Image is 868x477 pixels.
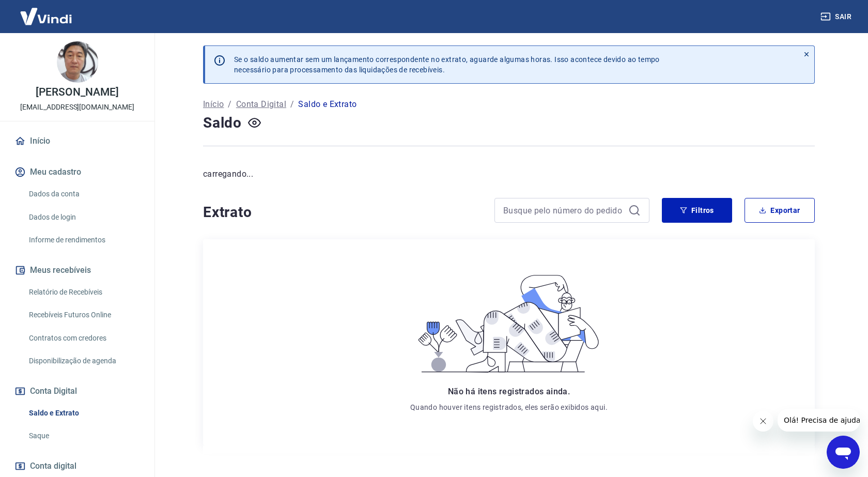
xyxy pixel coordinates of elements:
h4: Saldo [203,113,242,133]
iframe: Fechar mensagem [753,411,773,432]
span: Olá! Precisa de ajuda? [6,7,87,16]
a: Recebíveis Futuros Online [25,304,142,326]
p: Quando houver itens registrados, eles serão exibidos aqui. [410,402,608,412]
iframe: Botão para abrir a janela de mensagens [827,436,860,469]
iframe: Mensagem da empresa [778,409,860,432]
button: Exportar [745,198,815,223]
p: Se o saldo aumentar sem um lançamento correspondente no extrato, aguarde algumas horas. Isso acon... [234,54,660,75]
span: Conta digital [30,459,76,473]
button: Meus recebíveis [12,259,142,282]
span: Não há itens registrados ainda. [448,387,570,396]
a: Relatório de Recebíveis [25,282,142,303]
p: [PERSON_NAME] [36,87,118,98]
a: Contratos com credores [25,328,142,349]
a: Dados de login [25,207,142,228]
p: / [290,98,294,111]
p: [EMAIL_ADDRESS][DOMAIN_NAME] [20,102,134,113]
input: Busque pelo número do pedido [503,203,624,218]
button: Sair [818,7,856,26]
button: Conta Digital [12,380,142,403]
img: 1fb4290f-8ef5-4951-bdb5-a42f20fbef56.jpeg [57,41,98,83]
button: Meu cadastro [12,161,142,183]
img: Vindi [12,1,80,32]
a: Conta Digital [236,98,286,111]
button: Filtros [662,198,732,223]
h4: Extrato [203,202,482,223]
a: Início [12,130,142,152]
a: Saldo e Extrato [25,403,142,424]
p: carregando... [203,168,815,180]
a: Disponibilização de agenda [25,350,142,372]
a: Dados da conta [25,183,142,205]
a: Saque [25,425,142,447]
a: Início [203,98,224,111]
p: Saldo e Extrato [298,98,357,111]
a: Informe de rendimentos [25,229,142,251]
p: / [228,98,231,111]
